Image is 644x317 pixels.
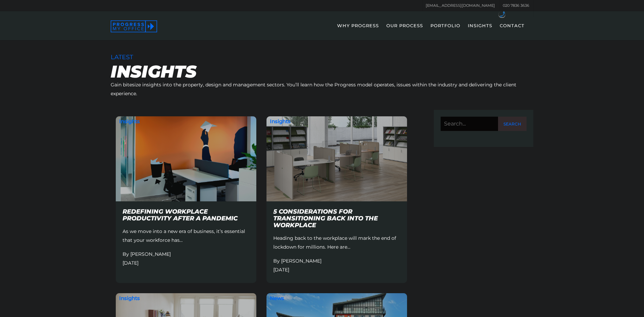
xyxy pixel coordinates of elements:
[500,11,505,17] img: hfpfyWBK5wQHBAGPgDf9c6qAYOxxMAAAAASUVORK5CYII=
[273,256,400,265] p: By [PERSON_NAME]
[119,295,140,302] h3: Insights
[273,208,400,229] h3: 5 considerations for transitioning back into the workplace
[111,80,533,98] p: Gain bitesize insights into the property, design and management sectors. You’ll learn how the Pro...
[123,250,250,258] p: By [PERSON_NAME]
[270,118,291,125] h3: Insights
[273,265,400,274] p: [DATE]
[499,11,505,17] div: Call: 020 7836 3636
[464,20,496,40] a: INSIGHTS
[498,117,527,132] input: Search
[123,208,250,222] h3: Redefining workplace productivity after a pandemic
[111,54,533,61] h3: Latest
[123,227,250,245] p: As we move into a new era of business, it’s essential that your workforce has…
[441,117,527,131] input: Search for:
[427,20,464,40] a: PORTFOLIO
[123,258,250,267] p: [DATE]
[383,20,426,40] a: OUR PROCESS
[273,234,400,251] p: Heading back to the workplace will mark the end of lockdown for millions. Here are…
[496,20,528,40] a: CONTACT
[334,20,382,40] a: WHY PROGRESS
[270,295,284,302] h3: News
[119,118,140,125] h3: Insights
[111,63,533,80] h1: Insights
